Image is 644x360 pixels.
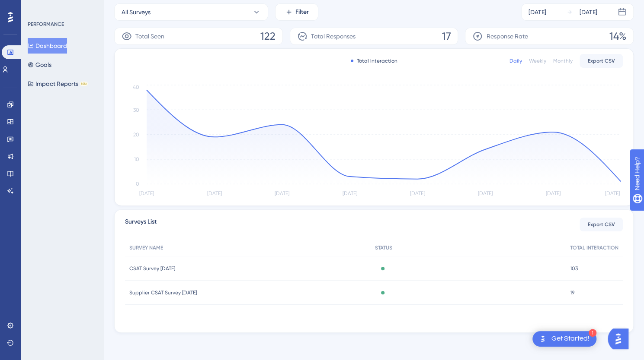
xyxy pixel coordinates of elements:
span: 17 [442,29,451,43]
tspan: [DATE] [275,190,289,196]
tspan: [DATE] [545,190,560,196]
span: TOTAL INTERACTION [570,244,618,251]
button: All Surveys [114,3,268,21]
tspan: [DATE] [478,190,493,196]
tspan: 30 [133,107,139,113]
div: Weekly [529,57,546,64]
span: Supplier CSAT Survey [DATE] [129,289,197,296]
span: SURVEY NAME [129,244,163,251]
tspan: [DATE] [343,190,357,196]
div: Get Started! [551,334,590,344]
span: CSAT Survey [DATE] [129,265,175,272]
span: Filter [295,7,309,17]
span: Surveys List [125,217,157,232]
span: 122 [260,29,276,43]
button: Export CSV [580,54,623,68]
span: Need Help? [20,2,54,13]
span: Export CSV [588,57,615,64]
tspan: 10 [134,156,139,162]
span: Total Seen [135,31,164,41]
tspan: [DATE] [207,190,222,196]
tspan: 0 [136,181,139,187]
span: All Surveys [122,7,151,17]
iframe: UserGuiding AI Assistant Launcher [608,326,634,352]
div: Open Get Started! checklist, remaining modules: 1 [532,331,596,347]
tspan: [DATE] [139,190,154,196]
button: Filter [275,3,318,21]
button: Export CSV [580,218,623,231]
div: Monthly [553,57,573,64]
span: 19 [570,289,574,296]
span: 103 [570,265,578,272]
button: Impact ReportsBETA [28,76,88,92]
tspan: [DATE] [605,190,620,196]
span: Total Responses [311,31,356,41]
div: PERFORMANCE [28,21,64,28]
span: STATUS [375,244,392,251]
button: Goals [28,57,51,73]
div: [DATE] [580,7,597,17]
span: 14% [609,29,626,43]
img: launcher-image-alternative-text [538,334,548,344]
div: Daily [509,57,522,64]
span: Response Rate [486,31,528,41]
tspan: 40 [133,84,139,90]
div: [DATE] [529,7,546,17]
tspan: 20 [133,132,139,138]
span: Export CSV [588,221,615,228]
div: 1 [589,329,596,337]
button: Dashboard [28,38,67,54]
div: BETA [80,82,88,86]
tspan: [DATE] [410,190,425,196]
div: Total Interaction [351,57,397,64]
